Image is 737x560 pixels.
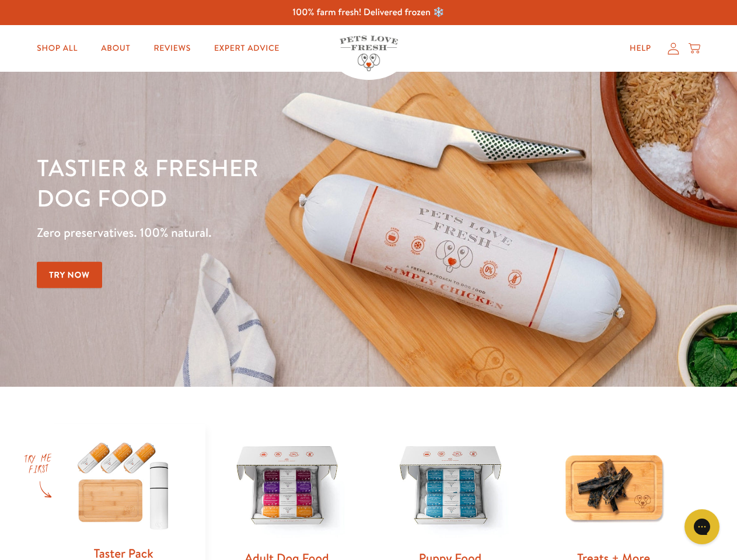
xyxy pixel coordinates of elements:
[679,505,725,548] iframe: Gorgias live chat messenger
[37,262,102,288] a: Try Now
[37,222,479,243] p: Zero preservatives. 100% natural.
[205,37,289,60] a: Expert Advice
[92,37,139,60] a: About
[340,36,398,71] img: Pets Love Fresh
[27,37,87,60] a: Shop All
[144,37,200,60] a: Reviews
[37,152,479,213] h1: Tastier & fresher dog food
[620,37,661,60] a: Help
